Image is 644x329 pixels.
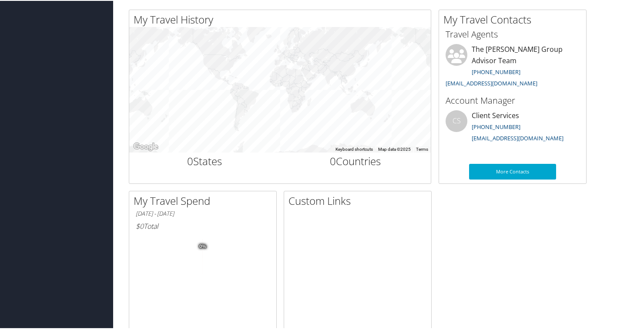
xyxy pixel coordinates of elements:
img: Google [131,140,160,152]
tspan: 0% [199,243,206,248]
h2: States [136,153,274,168]
h2: My Travel Contacts [443,11,586,26]
a: Open this area in Google Maps (opens a new window) [131,140,160,152]
button: Keyboard shortcuts [335,146,373,152]
li: Client Services [441,109,584,145]
a: Terms (opens in new tab) [416,146,428,151]
a: More Contacts [469,163,556,179]
li: The [PERSON_NAME] Group Advisor Team [441,43,584,90]
div: CS [446,109,467,131]
h6: [DATE] - [DATE] [136,209,270,217]
span: 0 [330,153,336,167]
a: [PHONE_NUMBER] [472,122,520,130]
h2: My Travel History [134,11,431,26]
span: 0 [187,153,193,167]
h3: Account Manager [446,94,580,106]
a: [PHONE_NUMBER] [472,67,520,75]
span: $0 [136,220,144,230]
a: [EMAIL_ADDRESS][DOMAIN_NAME] [446,78,537,86]
h2: Countries [287,153,425,168]
h2: My Travel Spend [134,193,276,207]
a: [EMAIL_ADDRESS][DOMAIN_NAME] [472,133,563,141]
h6: Total [136,220,270,230]
h2: Custom Links [288,193,431,207]
span: Map data ©2025 [378,146,411,151]
h3: Travel Agents [446,27,580,40]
